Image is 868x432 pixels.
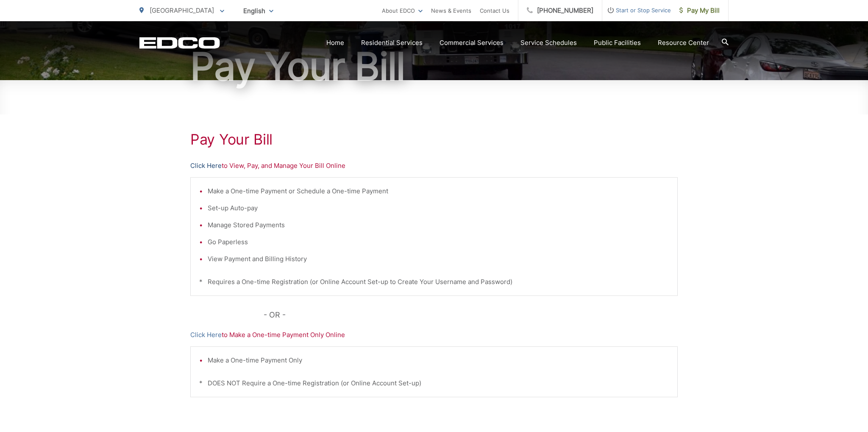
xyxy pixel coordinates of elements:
[440,38,504,48] a: Commercial Services
[480,6,509,16] a: Contact Us
[190,131,678,148] h1: Pay Your Bill
[190,330,222,340] a: Click Here
[208,254,669,264] li: View Payment and Billing History
[150,6,214,14] span: [GEOGRAPHIC_DATA]
[594,38,641,48] a: Public Facilities
[190,161,678,171] p: to View, Pay, and Manage Your Bill Online
[139,37,220,49] a: EDCD logo. Return to the homepage.
[431,6,471,16] a: News & Events
[208,355,669,365] li: Make a One-time Payment Only
[139,45,729,88] h1: Pay Your Bill
[190,161,222,171] a: Click Here
[679,6,720,16] span: Pay My Bill
[199,378,669,388] p: * DOES NOT Require a One-time Registration (or Online Account Set-up)
[208,203,669,213] li: Set-up Auto-pay
[361,38,423,48] a: Residential Services
[264,309,678,321] p: - OR -
[382,6,423,16] a: About EDCO
[208,237,669,247] li: Go Paperless
[199,277,669,287] p: * Requires a One-time Registration (or Online Account Set-up to Create Your Username and Password)
[208,186,669,196] li: Make a One-time Payment or Schedule a One-time Payment
[190,330,678,340] p: to Make a One-time Payment Only Online
[658,38,709,48] a: Resource Center
[237,3,280,18] span: English
[520,38,577,48] a: Service Schedules
[208,220,669,230] li: Manage Stored Payments
[326,38,344,48] a: Home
